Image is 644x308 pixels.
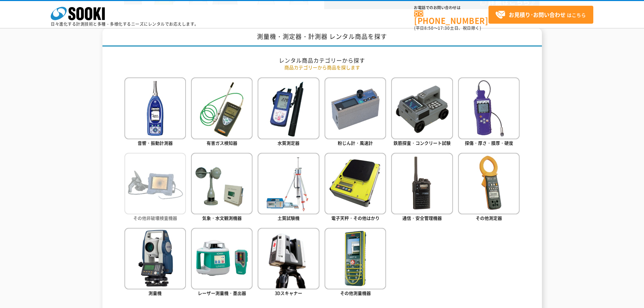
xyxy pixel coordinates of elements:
[465,140,513,146] span: 探傷・厚さ・膜厚・硬度
[124,77,186,147] a: 音響・振動計測器
[325,228,386,289] img: その他測量機器
[476,215,502,221] span: その他測定器
[102,28,542,47] h1: 測量機・測定器・計測器 レンタル商品を探す
[391,77,453,139] img: 鉄筋探査・コンクリート試験
[124,153,186,223] a: その他非破壊検査機器
[402,215,442,221] span: 通信・安全管理機器
[133,215,177,221] span: その他非破壊検査機器
[458,153,520,214] img: その他測定器
[191,77,253,147] a: 有害ガス検知器
[458,77,520,139] img: 探傷・厚さ・膜厚・硬度
[340,290,371,296] span: その他測量機器
[258,153,319,223] a: 土質試験機
[325,77,386,139] img: 粉じん計・風速計
[338,140,373,146] span: 粉じん計・風速計
[148,290,162,296] span: 測量機
[191,228,253,298] a: レーザー測量機・墨出器
[458,77,520,147] a: 探傷・厚さ・膜厚・硬度
[124,64,520,71] p: 商品カテゴリーから商品を探します
[51,22,199,26] p: 日々進化する計測技術と多種・多様化するニーズにレンタルでお応えします。
[331,215,380,221] span: 電子天秤・その他はかり
[424,25,434,31] span: 8:50
[124,228,186,289] img: 測量機
[191,153,253,214] img: 気象・水文観測機器
[509,10,566,19] strong: お見積り･お問い合わせ
[414,6,488,10] span: お電話でのお問い合わせは
[191,77,253,139] img: 有害ガス検知器
[325,153,386,214] img: 電子天秤・その他はかり
[438,25,450,31] span: 17:30
[138,140,173,146] span: 音響・振動計測器
[124,153,186,214] img: その他非破壊検査機器
[258,228,319,298] a: 3Dスキャナー
[414,25,481,31] span: (平日 ～ 土日、祝日除く)
[207,140,237,146] span: 有害ガス検知器
[258,77,319,139] img: 水質測定器
[124,77,186,139] img: 音響・振動計測器
[414,10,488,24] a: [PHONE_NUMBER]
[124,228,186,298] a: 測量機
[458,153,520,223] a: その他測定器
[488,6,593,24] a: お見積り･お問い合わせはこちら
[275,290,302,296] span: 3Dスキャナー
[202,215,242,221] span: 気象・水文観測機器
[258,77,319,147] a: 水質測定器
[124,57,520,64] h2: レンタル商品カテゴリーから探す
[325,77,386,147] a: 粉じん計・風速計
[278,140,300,146] span: 水質測定器
[258,153,319,214] img: 土質試験機
[258,228,319,289] img: 3Dスキャナー
[391,77,453,147] a: 鉄筋探査・コンクリート試験
[391,153,453,223] a: 通信・安全管理機器
[278,215,300,221] span: 土質試験機
[325,153,386,223] a: 電子天秤・その他はかり
[191,228,253,289] img: レーザー測量機・墨出器
[191,153,253,223] a: 気象・水文観測機器
[325,228,386,298] a: その他測量機器
[198,290,246,296] span: レーザー測量機・墨出器
[495,10,586,20] span: はこちら
[393,140,451,146] span: 鉄筋探査・コンクリート試験
[391,153,453,214] img: 通信・安全管理機器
